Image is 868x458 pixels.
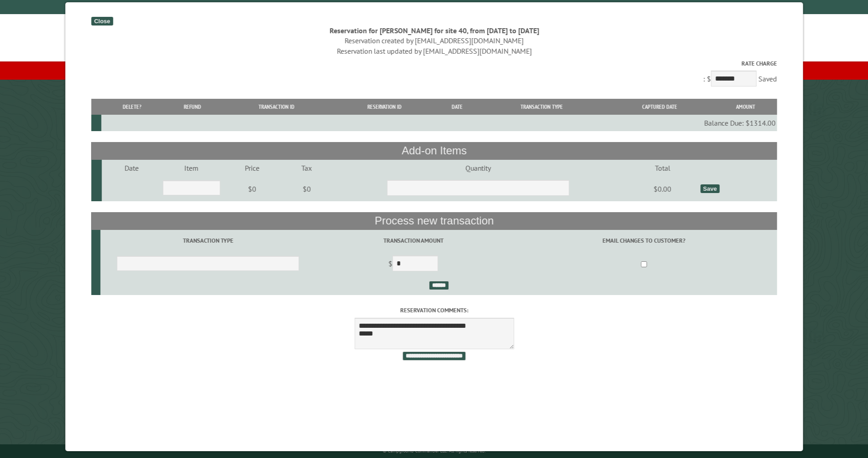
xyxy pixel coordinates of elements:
[478,99,606,115] th: Transaction Type
[163,99,221,115] th: Refund
[512,236,776,245] label: Email changes to customer?
[101,160,161,176] td: Date
[330,160,626,176] td: Quantity
[283,160,330,176] td: Tax
[221,99,331,115] th: Transaction ID
[91,142,777,159] th: Add-on Items
[102,236,314,245] label: Transaction Type
[101,115,777,131] td: Balance Due: $1314.00
[332,99,437,115] th: Reservation ID
[700,184,719,193] div: Save
[91,36,777,46] div: Reservation created by [EMAIL_ADDRESS][DOMAIN_NAME]
[91,59,777,68] label: Rate Charge
[91,212,777,229] th: Process new transaction
[161,160,221,176] td: Item
[91,25,777,36] div: Reservation for [PERSON_NAME] for site 40, from [DATE] to [DATE]
[91,306,777,315] label: Reservation comments:
[606,99,714,115] th: Captured Date
[91,59,777,89] div: : $
[437,99,478,115] th: Date
[221,176,283,202] td: $0
[315,252,511,277] td: $
[626,176,699,202] td: $0.00
[101,99,163,115] th: Delete?
[383,448,486,454] small: © Campground Commander LLC. All rights reserved.
[317,236,509,245] label: Transaction Amount
[91,17,113,25] div: Close
[91,46,777,56] div: Reservation last updated by [EMAIL_ADDRESS][DOMAIN_NAME]
[758,74,777,83] span: Saved
[626,160,699,176] td: Total
[714,99,777,115] th: Amount
[283,176,330,202] td: $0
[221,160,283,176] td: Price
